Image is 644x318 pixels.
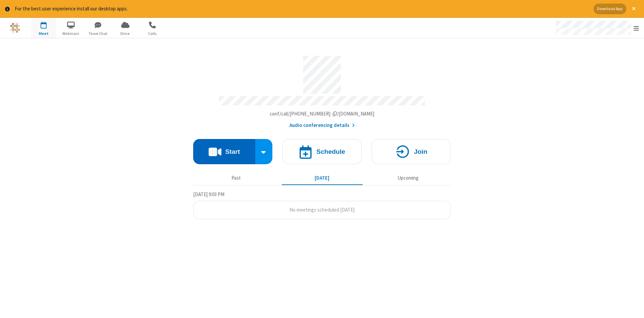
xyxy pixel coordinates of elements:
[193,51,451,129] section: Account details
[193,190,451,219] section: Today's Meetings
[193,191,224,197] span: [DATE] 9:03 PM
[282,172,363,185] button: [DATE]
[316,148,345,155] h4: Schedule
[270,110,375,117] span: Copy my meeting room link
[31,31,56,37] span: Meet
[270,110,375,118] button: Copy my meeting room linkCopy my meeting room link
[15,5,589,13] div: For the best user experience install our desktop apps.
[594,4,626,14] button: Download App
[196,172,277,185] button: Past
[225,148,240,155] h4: Start
[113,31,138,37] span: Drive
[372,139,451,164] button: Join
[549,18,644,38] div: Open menu
[2,18,28,38] button: Logo
[10,23,20,33] img: QA Selenium DO NOT DELETE OR CHANGE
[282,139,362,164] button: Schedule
[255,139,273,164] div: Start conference options
[368,172,448,185] button: Upcoming
[414,148,427,155] h4: Join
[629,4,639,14] button: Close alert
[140,31,165,37] span: Calls
[289,207,355,213] span: No meetings scheduled [DATE]
[289,122,355,129] button: Audio conferencing details
[58,31,84,37] span: Webinars
[86,31,111,37] span: Team Chat
[193,139,255,164] button: Start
